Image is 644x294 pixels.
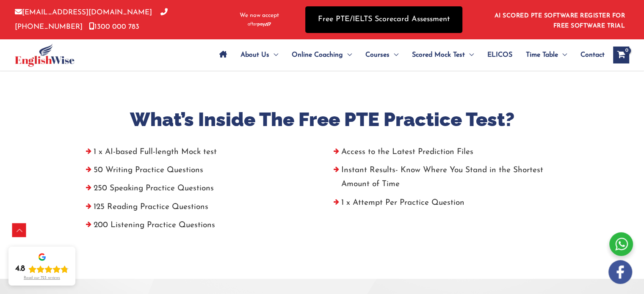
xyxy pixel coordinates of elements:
[343,40,352,70] span: Menu Toggle
[292,40,343,70] span: Online Coaching
[234,40,285,70] a: About UsMenu Toggle
[412,40,465,70] span: Scored Mock Test
[15,264,69,274] div: Rating: 4.8 out of 5
[24,276,60,280] div: Read our 723 reviews
[487,40,512,70] span: ELICOS
[89,23,139,30] a: 1300 000 783
[305,6,462,33] a: Free PTE/IELTS Scorecard Assessment
[213,40,605,70] nav: Site Navigation: Main Menu
[15,9,168,30] a: [PHONE_NUMBER]
[329,163,564,196] li: Instant Results- Know Where You Stand in the Shortest Amount of Time
[240,40,269,70] span: About Us
[329,145,564,163] li: Access to the Latest Prediction Files
[526,40,558,70] span: Time Table
[81,163,316,181] li: 50 Writing Practice Questions
[285,40,359,70] a: Online CoachingMenu Toggle
[81,145,316,163] li: 1 x AI-based Full-length Mock test
[390,40,398,70] span: Menu Toggle
[81,200,316,218] li: 125 Reading Practice Questions
[489,6,629,33] aside: Header Widget 1
[558,40,567,70] span: Menu Toggle
[15,264,25,274] div: 4.8
[608,260,632,284] img: white-facebook.png
[613,47,629,63] a: View Shopping Cart, empty
[359,40,405,70] a: CoursesMenu Toggle
[329,196,564,214] li: 1 x Attempt Per Practice Question
[365,40,390,70] span: Courses
[481,40,519,70] a: ELICOS
[269,40,278,70] span: Menu Toggle
[495,13,625,29] a: AI SCORED PTE SOFTWARE REGISTER FOR FREE SOFTWARE TRIAL
[15,9,152,16] a: [EMAIL_ADDRESS][DOMAIN_NAME]
[240,11,279,20] span: We now accept
[465,40,474,70] span: Menu Toggle
[248,22,271,27] img: Afterpay-Logo
[81,181,316,200] li: 250 Speaking Practice Questions
[519,40,574,70] a: Time TableMenu Toggle
[81,107,564,132] h2: What’s Inside The Free PTE Practice Test?
[405,40,481,70] a: Scored Mock TestMenu Toggle
[580,40,605,70] span: Contact
[574,40,605,70] a: Contact
[15,44,75,67] img: cropped-ew-logo
[81,218,316,236] li: 200 Listening Practice Questions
